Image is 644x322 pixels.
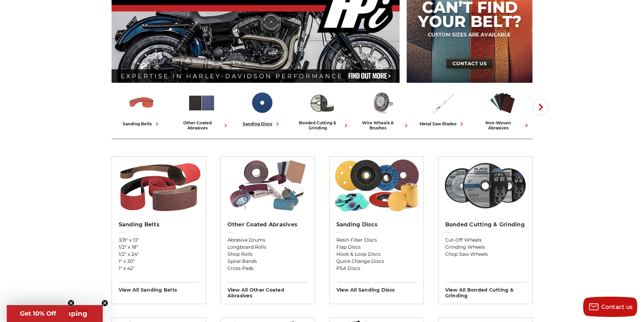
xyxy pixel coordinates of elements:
[119,282,199,293] h3: View All sanding belts
[601,304,633,310] span: Contact us
[336,258,417,265] a: Quick Change Discs
[442,157,529,214] img: Bonded Cutting & Grinding
[119,258,199,265] a: 1" x 30"
[428,89,456,117] img: Metal Saw Blades
[228,282,308,299] h3: View All other coated abrasives
[445,221,526,228] h2: Bonded Cutting & Grinding
[420,120,465,127] div: metal saw blades
[333,157,420,214] img: Sanding Discs
[336,265,417,272] a: PSA Discs
[228,258,308,265] a: Spiral Bands
[248,89,276,117] img: Sanding Discs
[235,89,289,127] a: sanding discs
[336,221,417,228] h2: Sanding Discs
[445,237,526,244] a: Cut-Off Wheels
[114,89,169,127] a: sanding belts
[228,244,308,251] a: Longboard Rolls
[355,120,410,130] div: wire wheels & brushes
[119,244,199,251] a: 1/2" x 18"
[119,265,199,272] a: 1" x 42"
[188,89,216,117] img: Other Coated Abrasives
[224,157,311,214] img: Other Coated Abrasives
[115,157,202,214] img: Sanding Belts
[243,120,281,127] div: sanding discs
[7,305,103,322] div: Get Free ShippingClose teaser
[123,120,161,127] div: sanding belts
[445,282,526,299] h3: View All bonded cutting & grinding
[20,310,56,317] span: Get 10% Off
[7,305,69,322] div: Get 10% OffClose teaser
[119,251,199,258] a: 1/2" x 24"
[355,89,410,130] a: wire wheels & brushes
[174,89,229,130] a: other coated abrasives
[295,120,350,130] div: bonded cutting & grinding
[583,297,637,317] button: Contact us
[228,251,308,258] a: Shop Rolls
[68,300,74,306] button: Close teaser
[368,89,396,117] img: Wire Wheels & Brushes
[475,89,530,130] a: non-woven abrasives
[228,237,308,244] a: Abrasive Drums
[228,265,308,272] a: Cross Pads
[119,237,199,244] a: 3/8" x 13"
[532,99,548,115] button: Next
[488,89,517,117] img: Non-woven Abrasives
[295,89,350,130] a: bonded cutting & grinding
[101,300,108,306] button: Close teaser
[475,120,530,130] div: non-woven abrasives
[119,221,199,228] h2: Sanding Belts
[336,244,417,251] a: Flap Discs
[445,244,526,251] a: Grinding Wheels
[445,251,526,258] a: Chop Saw Wheels
[127,89,156,117] img: Sanding Belts
[336,237,417,244] a: Resin Fiber Discs
[174,120,229,130] div: other coated abrasives
[228,221,308,228] h2: Other Coated Abrasives
[336,282,417,293] h3: View All sanding discs
[415,89,470,127] a: metal saw blades
[336,251,417,258] a: Hook & Loop Discs
[308,89,336,117] img: Bonded Cutting & Grinding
